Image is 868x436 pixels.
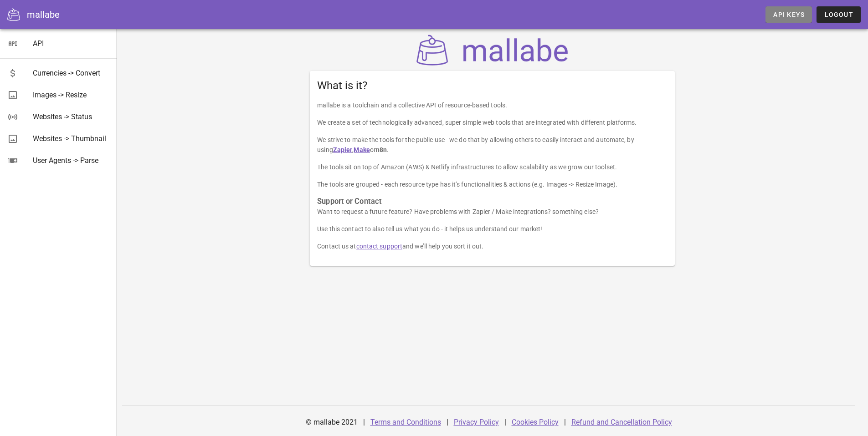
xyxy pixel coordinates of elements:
div: Websites -> Status [33,112,109,121]
p: We create a set of technologically advanced, super simple web tools that are integrated with diff... [317,117,668,127]
a: Zapier [333,146,353,153]
div: Websites -> Thumbnail [33,134,109,143]
div: Images -> Resize [33,91,109,99]
span: Logout [824,11,853,18]
a: Make [354,146,370,153]
p: The tools sit on top of Amazon (AWS) & Netlify infrastructures to allow scalability as we grow ou... [317,162,668,172]
a: Cookies Policy [512,418,559,426]
div: User Agents -> Parse [33,156,109,165]
p: Want to request a future feature? Have problems with Zapier / Make integrations? something else? [317,207,668,217]
a: Terms and Conditions [370,418,441,426]
div: API [33,39,109,48]
a: API Keys [765,6,812,23]
div: mallabe [27,8,60,21]
img: mallabe Logo [414,35,571,66]
a: Privacy Policy [454,418,499,426]
strong: n8n [376,146,387,153]
p: The tools are grouped - each resource type has it’s functionalities & actions (e.g. Images -> Res... [317,179,668,189]
p: Contact us at and we’ll help you sort it out. [317,241,668,251]
div: | [447,411,448,433]
div: | [363,411,365,433]
p: We strive to make the tools for the public use - we do that by allowing others to easily interact... [317,135,668,155]
a: contact support [356,243,403,250]
p: Use this contact to also tell us what you do - it helps us understand our market! [317,224,668,234]
p: mallabe is a toolchain and a collective API of resource-based tools. [317,100,668,110]
div: | [564,411,566,433]
div: Currencies -> Convert [33,69,109,77]
span: API Keys [773,11,805,18]
button: Logout [817,6,861,23]
a: Refund and Cancellation Policy [571,418,672,426]
div: What is it? [310,71,675,100]
div: © mallabe 2021 [300,411,363,433]
div: | [504,411,506,433]
h3: Support or Contact [317,197,668,207]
